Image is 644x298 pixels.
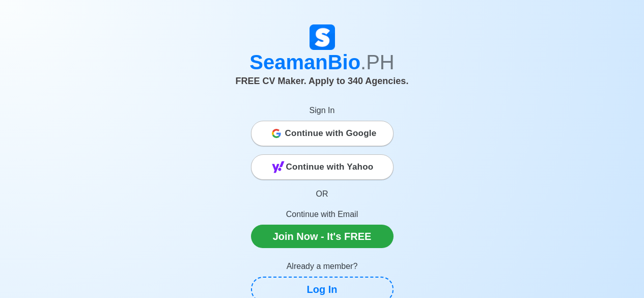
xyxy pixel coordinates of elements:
span: FREE CV Maker. Apply to 340 Agencies. [236,76,409,86]
p: OR [251,188,394,200]
span: Continue with Yahoo [286,157,374,177]
button: Continue with Yahoo [251,154,394,180]
button: Continue with Google [251,121,394,146]
img: Logo [310,24,335,50]
span: .PH [360,51,395,73]
h1: SeamanBio [40,50,605,74]
p: Sign In [251,104,394,117]
span: Continue with Google [285,123,377,144]
p: Already a member? [251,260,394,273]
a: Join Now - It's FREE [251,225,394,248]
p: Continue with Email [251,208,394,221]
